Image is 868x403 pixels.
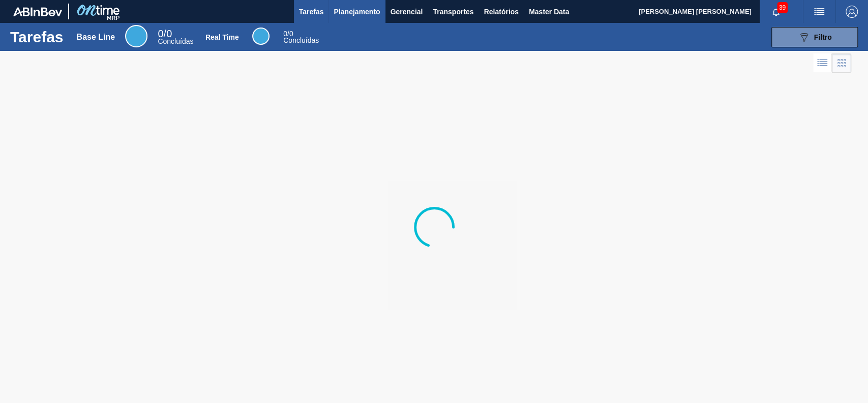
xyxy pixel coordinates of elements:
[334,6,380,18] span: Planejamento
[158,30,193,45] div: Base Line
[433,6,473,18] span: Transportes
[813,6,825,18] img: userActions
[299,6,324,18] span: Tarefas
[205,33,239,41] div: Real Time
[10,31,64,43] h1: Tarefas
[158,28,163,39] span: 0
[484,6,518,18] span: Relatórios
[283,30,287,38] span: 0
[13,7,62,16] img: TNhmsLtSVTkK8tSr43FrP2fwEKptu5GPRR3wAAAABJRU5ErkJggg==
[777,2,788,13] span: 39
[158,37,193,45] span: Concluídas
[529,6,569,18] span: Master Data
[283,36,319,44] span: Concluídas
[283,31,319,44] div: Real Time
[760,5,792,19] button: Notificações
[125,25,147,47] div: Base Line
[283,30,293,38] span: / 0
[158,28,172,39] span: / 0
[846,6,858,18] img: Logout
[77,33,115,42] div: Base Line
[252,28,270,45] div: Real Time
[391,6,423,18] span: Gerencial
[814,33,832,41] span: Filtro
[771,27,858,47] button: Filtro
